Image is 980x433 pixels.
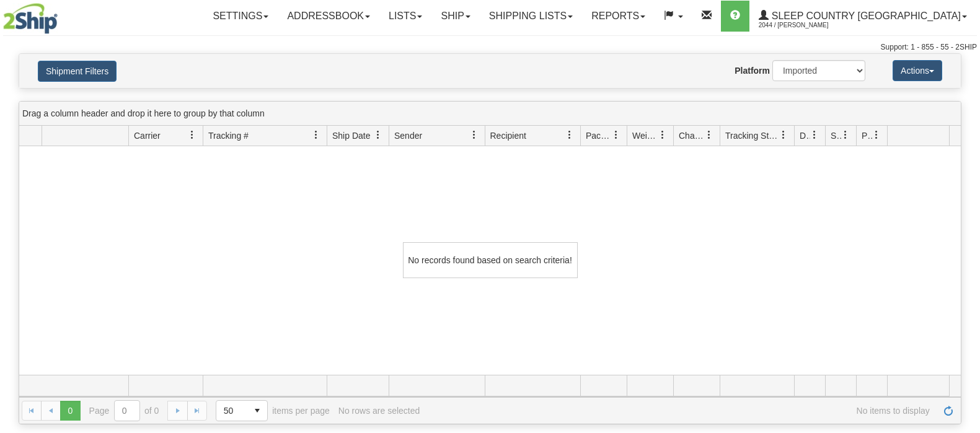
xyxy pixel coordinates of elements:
[431,1,479,32] a: Ship
[632,129,658,142] span: Weight
[679,129,705,142] span: Charge
[773,125,794,146] a: Tracking Status filter column settings
[735,64,770,77] label: Platform
[208,129,249,142] span: Tracking #
[725,129,779,142] span: Tracking Status
[938,401,958,421] a: Refresh
[3,3,58,34] img: logo2044.jpg
[332,129,370,142] span: Ship Date
[379,1,431,32] a: Lists
[38,61,117,82] button: Shipment Filters
[216,400,330,421] span: items per page
[866,125,887,146] a: Pickup Status filter column settings
[19,102,961,126] div: grid grouping header
[804,125,825,146] a: Delivery Status filter column settings
[835,125,856,146] a: Shipment Issues filter column settings
[216,400,268,421] span: Page sizes drop down
[606,125,627,146] a: Packages filter column settings
[464,125,485,146] a: Sender filter column settings
[893,60,942,81] button: Actions
[368,125,389,146] a: Ship Date filter column settings
[559,125,580,146] a: Recipient filter column settings
[394,129,422,142] span: Sender
[480,1,582,32] a: Shipping lists
[582,1,655,32] a: Reports
[800,129,810,142] span: Delivery Status
[652,125,673,146] a: Weight filter column settings
[769,11,961,21] span: Sleep Country [GEOGRAPHIC_DATA]
[831,129,841,142] span: Shipment Issues
[203,1,278,32] a: Settings
[699,125,720,146] a: Charge filter column settings
[278,1,379,32] a: Addressbook
[403,242,578,278] div: No records found based on search criteria!
[247,401,267,421] span: select
[338,406,420,416] div: No rows are selected
[490,129,526,142] span: Recipient
[749,1,976,32] a: Sleep Country [GEOGRAPHIC_DATA] 2044 / [PERSON_NAME]
[224,405,240,417] span: 50
[306,125,327,146] a: Tracking # filter column settings
[60,401,80,421] span: Page 0
[586,129,612,142] span: Packages
[951,153,979,279] iframe: chat widget
[89,400,159,421] span: Page of 0
[3,42,977,53] div: Support: 1 - 855 - 55 - 2SHIP
[759,19,852,32] span: 2044 / [PERSON_NAME]
[182,125,203,146] a: Carrier filter column settings
[862,129,872,142] span: Pickup Status
[134,129,161,142] span: Carrier
[428,406,930,416] span: No items to display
